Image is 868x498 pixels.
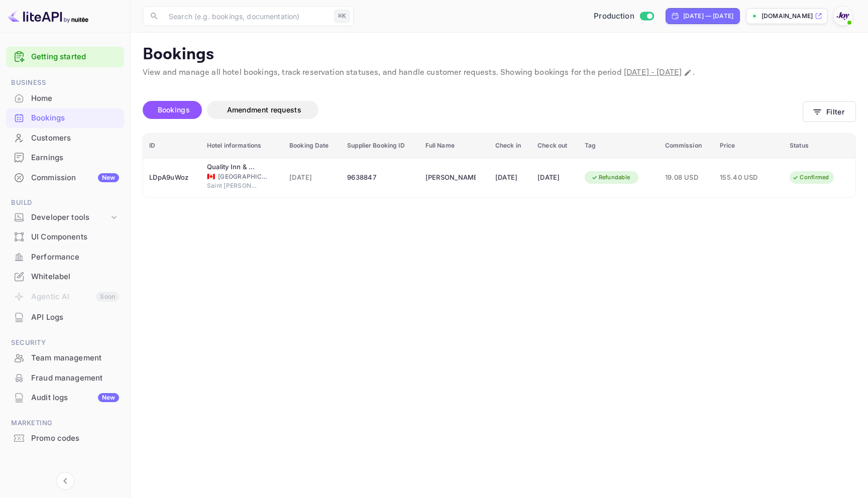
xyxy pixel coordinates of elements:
th: Supplier Booking ID [341,134,419,158]
div: Refundable [585,171,637,184]
th: Full Name [419,134,489,158]
span: Amendment requests [227,105,301,114]
div: [DATE] — [DATE] [683,12,733,21]
th: Hotel informations [201,134,283,158]
span: [DATE] [289,172,335,183]
th: Booking Date [283,134,341,158]
a: Whitelabel [6,267,124,286]
div: New [98,393,119,402]
span: Bookings [158,105,190,114]
div: Audit logsNew [6,388,124,408]
div: Developer tools [6,209,124,226]
a: API Logs [6,308,124,326]
img: LiteAPI logo [8,8,88,24]
div: Quality Inn & Suites Amsterdam [207,162,257,172]
th: Commission [659,134,714,158]
div: Jean Babineau [425,170,476,186]
div: [DATE] [537,170,572,186]
th: Check out [531,134,578,158]
div: Team management [6,348,124,368]
div: account-settings tabs [143,101,803,119]
div: Home [6,89,124,108]
span: Marketing [6,418,124,429]
a: CommissionNew [6,168,124,187]
span: Security [6,337,124,348]
button: Change date range [683,68,693,78]
span: Saint [PERSON_NAME] [207,181,257,190]
a: Team management [6,348,124,367]
div: Customers [6,129,124,148]
a: Promo codes [6,429,124,447]
div: Earnings [6,148,124,168]
div: Bookings [6,108,124,128]
div: LDpA9uWoz [149,170,195,186]
div: ⌘K [335,10,350,23]
span: [DATE] - [DATE] [624,67,682,78]
button: Collapse navigation [56,472,74,490]
div: Performance [31,252,119,263]
a: Getting started [31,51,119,63]
th: Check in [489,134,531,158]
span: [GEOGRAPHIC_DATA] [218,172,268,181]
input: Search (e.g. bookings, documentation) [163,6,331,26]
span: Production [594,11,634,22]
span: 19.08 USD [665,172,708,183]
p: [DOMAIN_NAME] [762,12,813,21]
a: Customers [6,129,124,147]
div: Fraud management [31,372,119,384]
div: Fraud management [6,368,124,388]
span: Business [6,77,124,88]
a: Home [6,89,124,107]
div: Bookings [31,112,119,124]
th: Status [784,134,855,158]
div: Promo codes [6,429,124,448]
img: With Joy [835,8,851,24]
div: Promo codes [31,433,119,444]
a: Fraud management [6,368,124,387]
div: Customers [31,133,119,144]
div: Commission [31,172,119,184]
p: View and manage all hotel bookings, track reservation statuses, and handle customer requests. Sho... [143,67,856,79]
div: Confirmed [786,171,835,184]
div: API Logs [6,308,124,327]
div: New [98,173,119,182]
a: UI Components [6,227,124,246]
div: CommissionNew [6,168,124,188]
span: 155.40 USD [720,172,770,183]
div: Audit logs [31,392,119,404]
div: API Logs [31,312,119,323]
div: Whitelabel [6,267,124,287]
div: 9638847 [347,170,413,186]
a: Audit logsNew [6,388,124,407]
div: Switch to Sandbox mode [590,11,658,22]
div: Team management [31,352,119,364]
div: Whitelabel [31,271,119,283]
div: UI Components [31,231,119,243]
a: Performance [6,247,124,266]
table: booking table [143,134,855,197]
th: ID [143,134,201,158]
div: Performance [6,247,124,267]
div: Earnings [31,152,119,164]
div: Home [31,93,119,104]
div: [DATE] [495,170,525,186]
span: Build [6,197,124,208]
a: Bookings [6,108,124,127]
div: Getting started [6,47,124,67]
div: Developer tools [31,212,109,223]
p: Bookings [143,45,856,65]
div: UI Components [6,227,124,247]
a: Earnings [6,148,124,167]
th: Tag [579,134,659,158]
span: Canada [207,173,215,180]
th: Price [714,134,784,158]
button: Filter [803,101,856,122]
